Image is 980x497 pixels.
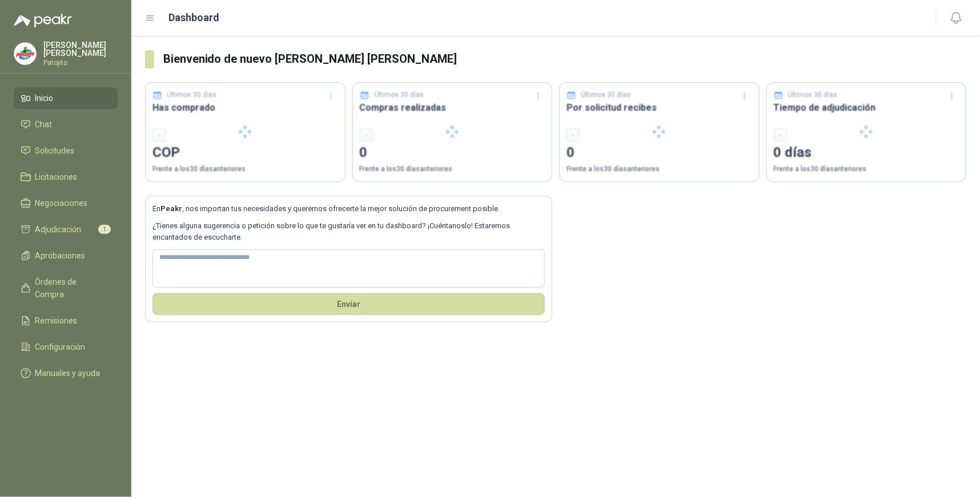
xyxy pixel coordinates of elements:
span: Solicitudes [35,144,75,157]
span: Negociaciones [35,197,88,209]
a: Órdenes de Compra [14,271,118,305]
a: Aprobaciones [14,245,118,266]
p: Patojito [43,59,118,66]
span: Inicio [35,92,54,104]
a: Adjudicación1 [14,219,118,240]
span: Órdenes de Compra [35,276,107,301]
a: Inicio [14,87,118,109]
span: Chat [35,118,53,131]
button: Envíar [152,293,545,315]
a: Solicitudes [14,140,118,161]
b: Peakr [160,204,182,213]
a: Remisiones [14,310,118,332]
a: Negociaciones [14,192,118,214]
a: Manuales y ayuda [14,362,118,384]
a: Chat [14,114,118,135]
img: Logo peakr [14,14,72,27]
span: Manuales y ayuda [35,367,101,379]
span: Licitaciones [35,171,78,183]
h1: Dashboard [169,10,220,26]
span: Remisiones [35,314,78,327]
span: 1 [98,225,111,234]
p: [PERSON_NAME] [PERSON_NAME] [43,41,118,57]
img: Company Logo [14,43,36,64]
span: Adjudicación [35,223,82,236]
span: Aprobaciones [35,249,86,262]
a: Configuración [14,336,118,358]
h3: Bienvenido de nuevo [PERSON_NAME] [PERSON_NAME] [163,50,966,68]
p: En , nos importan tus necesidades y queremos ofrecerte la mejor solución de procurement posible. [152,203,545,215]
p: ¿Tienes alguna sugerencia o petición sobre lo que te gustaría ver en tu dashboard? ¡Cuéntanoslo! ... [152,220,545,244]
a: Licitaciones [14,166,118,188]
span: Configuración [35,341,86,353]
